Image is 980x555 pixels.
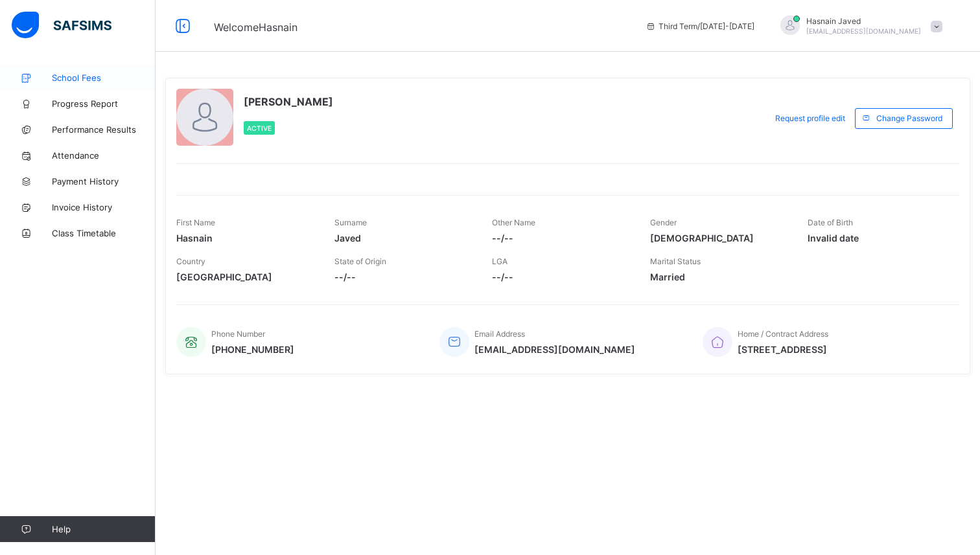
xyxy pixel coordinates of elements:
button: Open asap [928,510,967,549]
span: [EMAIL_ADDRESS][DOMAIN_NAME] [474,344,635,355]
span: Welcome Hasnain [214,21,297,34]
span: Date of Birth [808,218,853,227]
span: Progress Report [52,98,156,109]
span: Invoice History [52,202,156,212]
span: Married [650,271,789,282]
span: Marital Status [650,256,701,266]
span: Active [247,124,272,132]
span: Payment History [52,176,156,187]
span: Invalid date [808,232,946,244]
div: HasnainJaved [767,16,949,37]
span: Help [52,524,155,534]
span: --/-- [334,271,473,282]
span: School Fees [52,73,156,83]
span: Country [176,256,205,266]
span: Performance Results [52,124,156,135]
span: Javed [334,232,473,244]
span: Other Name [492,218,535,227]
span: [GEOGRAPHIC_DATA] [176,271,315,282]
span: [PERSON_NAME] [244,95,333,108]
span: [PHONE_NUMBER] [211,344,294,355]
span: Home / Contract Address [738,329,828,339]
span: Surname [334,218,367,227]
span: [EMAIL_ADDRESS][DOMAIN_NAME] [806,27,921,35]
span: Hasnain Javed [806,16,921,26]
span: --/-- [492,232,631,244]
span: Email Address [474,329,525,339]
span: First Name [176,218,215,227]
span: Hasnain [176,232,315,244]
span: State of Origin [334,256,386,266]
span: [DEMOGRAPHIC_DATA] [650,232,789,244]
span: Gender [650,218,677,227]
span: Phone Number [211,329,265,339]
span: Change Password [876,113,942,123]
span: [STREET_ADDRESS] [738,344,828,355]
span: Request profile edit [775,113,845,123]
span: --/-- [492,271,631,282]
img: safsims [12,12,111,39]
span: Attendance [52,150,156,161]
span: LGA [492,256,507,266]
span: Class Timetable [52,228,156,238]
span: session/term information [646,21,754,31]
